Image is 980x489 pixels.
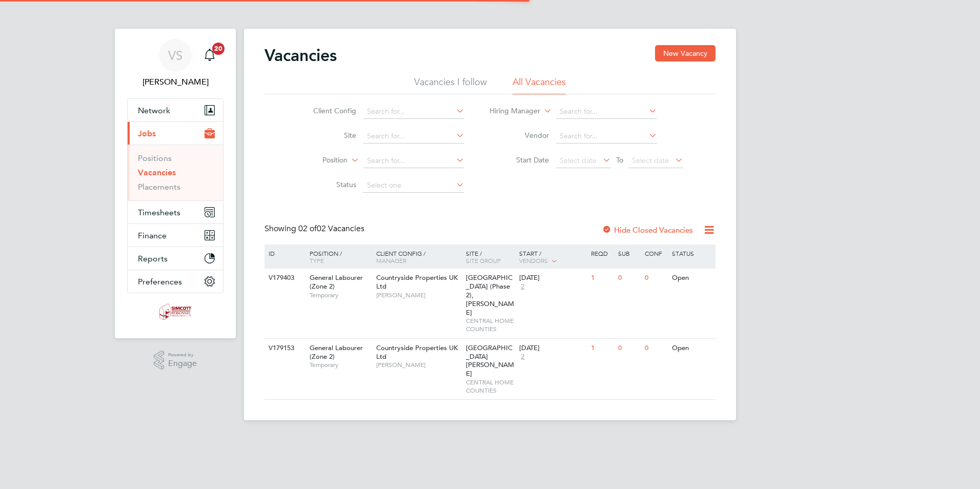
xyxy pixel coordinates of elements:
[138,129,156,138] span: Jobs
[376,291,461,299] span: [PERSON_NAME]
[669,339,714,358] div: Open
[115,29,236,338] nav: Main navigation
[616,244,642,262] div: Sub
[374,244,463,269] div: Client Config /
[632,156,669,165] span: Select date
[128,201,223,223] button: Timesheets
[642,339,669,358] div: 0
[363,154,464,168] input: Search for...
[655,45,716,62] button: New Vacancy
[588,244,615,262] div: Reqd
[128,99,223,121] button: Network
[588,339,615,358] div: 1
[297,131,356,140] label: Site
[310,273,363,291] span: General Labourer (Zone 2)
[363,178,464,193] input: Select one
[159,303,192,320] img: simcott-logo-retina.png
[128,145,223,200] div: Jobs
[138,182,180,192] a: Placements
[376,273,458,291] span: Countryside Properties UK Ltd
[128,270,223,293] button: Preferences
[669,244,714,262] div: Status
[466,273,514,317] span: [GEOGRAPHIC_DATA] (Phase 2), [PERSON_NAME]
[127,76,223,88] span: Vicky Sheldrake
[128,247,223,270] button: Reports
[297,180,356,189] label: Status
[138,168,176,177] a: Vacancies
[264,45,337,66] h2: Vacancies
[376,256,406,264] span: Manager
[463,244,517,269] div: Site /
[466,256,501,264] span: Site Group
[519,353,526,361] span: 2
[560,156,597,165] span: Select date
[376,361,461,369] span: [PERSON_NAME]
[127,303,223,320] a: Go to home page
[298,223,317,234] span: 02 of
[264,223,366,234] div: Showing
[513,76,566,94] li: All Vacancies
[128,122,223,145] button: Jobs
[490,155,549,165] label: Start Date
[298,223,364,234] span: 02 Vacancies
[602,225,693,235] label: Hide Closed Vacancies
[310,343,363,361] span: General Labourer (Zone 2)
[519,344,586,353] div: [DATE]
[168,359,197,368] span: Engage
[266,269,302,288] div: V179403
[376,343,458,361] span: Countryside Properties UK Ltd
[154,351,197,370] a: Powered byEngage
[363,105,464,119] input: Search for...
[168,351,197,359] span: Powered by
[289,155,348,166] label: Position
[642,244,669,262] div: Conf
[519,274,586,282] div: [DATE]
[127,39,223,88] a: VS[PERSON_NAME]
[517,244,588,270] div: Start /
[642,269,669,288] div: 0
[363,129,464,144] input: Search for...
[616,269,642,288] div: 0
[310,256,324,264] span: Type
[490,131,549,140] label: Vendor
[297,106,356,115] label: Client Config
[138,277,182,287] span: Preferences
[138,231,167,240] span: Finance
[199,39,220,72] a: 20
[310,361,371,369] span: Temporary
[266,339,302,358] div: V179153
[168,49,182,62] span: VS
[414,76,487,94] li: Vacancies I follow
[613,153,626,167] span: To
[266,244,302,262] div: ID
[588,269,615,288] div: 1
[302,244,374,269] div: Position /
[138,254,168,263] span: Reports
[556,129,657,144] input: Search for...
[212,43,224,55] span: 20
[466,378,515,394] span: CENTRAL HOME COUNTIES
[669,269,714,288] div: Open
[138,208,180,217] span: Timesheets
[519,256,548,264] span: Vendors
[481,106,540,116] label: Hiring Manager
[128,224,223,247] button: Finance
[466,343,514,378] span: [GEOGRAPHIC_DATA][PERSON_NAME]
[138,106,170,115] span: Network
[466,317,515,333] span: CENTRAL HOME COUNTIES
[616,339,642,358] div: 0
[310,291,371,299] span: Temporary
[556,105,657,119] input: Search for...
[138,153,172,163] a: Positions
[519,282,526,291] span: 2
